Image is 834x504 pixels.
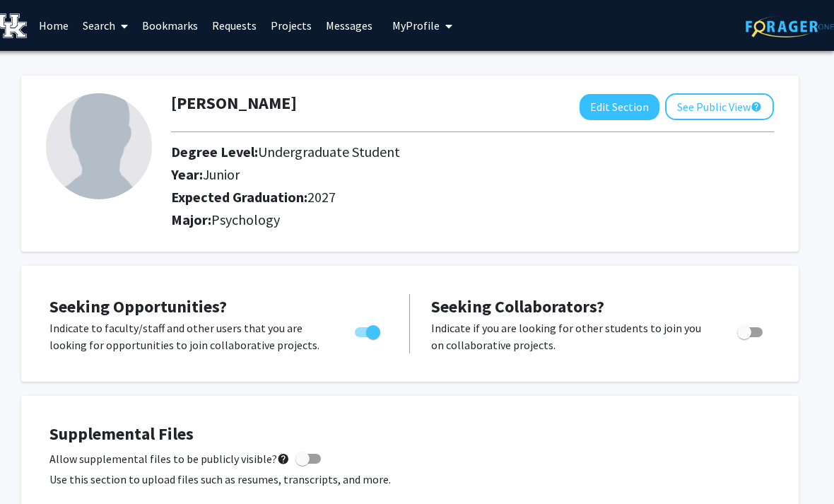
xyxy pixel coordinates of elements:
[11,440,60,493] iframe: Chat
[277,450,290,467] mat-icon: help
[171,211,774,228] h2: Major:
[49,295,227,317] span: Seeking Opportunities?
[135,1,205,50] a: Bookmarks
[580,94,659,120] button: Edit Section
[171,143,676,160] h2: Degree Level:
[32,1,76,50] a: Home
[392,18,440,33] span: My Profile
[49,471,770,488] p: Use this section to upload files such as resumes, transcripts, and more.
[732,320,770,341] div: Toggle
[746,16,834,37] img: ForagerOne Logo
[76,1,135,50] a: Search
[46,93,152,199] img: Profile Picture
[751,98,762,115] mat-icon: help
[205,1,264,50] a: Requests
[49,424,770,445] h4: Supplemental Files
[49,450,290,467] span: Allow supplemental files to be publicly visible?
[665,93,774,120] button: See Public View
[431,320,710,353] p: Indicate if you are looking for other students to join you on collaborative projects.
[307,188,336,206] span: 2027
[319,1,380,50] a: Messages
[349,320,388,341] div: Toggle
[171,93,297,114] h1: [PERSON_NAME]
[211,211,280,228] span: Psychology
[171,189,676,206] h2: Expected Graduation:
[171,166,676,183] h2: Year:
[258,143,400,160] span: Undergraduate Student
[203,165,240,183] span: Junior
[431,295,604,317] span: Seeking Collaborators?
[49,320,328,353] p: Indicate to faculty/staff and other users that you are looking for opportunities to join collabor...
[264,1,319,50] a: Projects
